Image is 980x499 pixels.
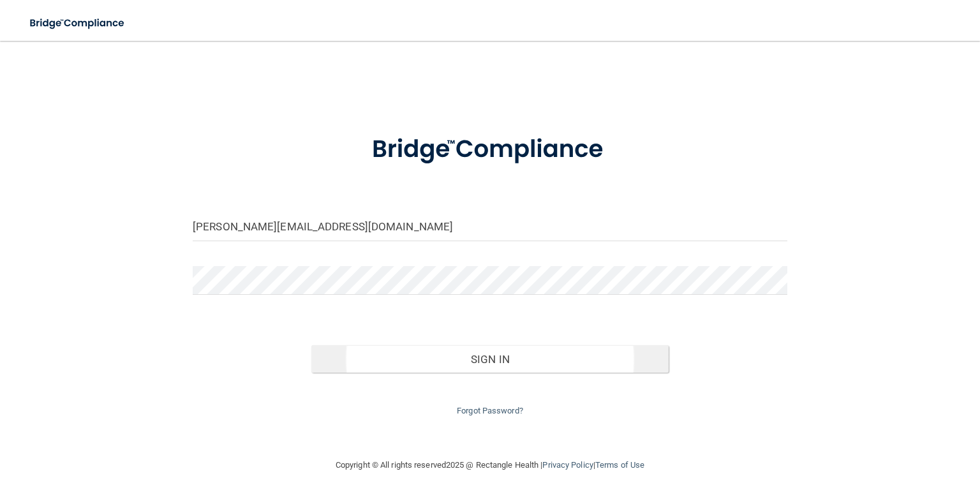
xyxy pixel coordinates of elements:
[346,117,634,182] img: bridge_compliance_login_screen.278c3ca4.svg
[457,406,523,415] a: Forgot Password?
[257,445,723,486] div: Copyright © All rights reserved 2025 @ Rectangle Health | |
[193,212,787,241] input: Email
[595,460,644,470] a: Terms of Use
[311,345,668,373] button: Sign In
[542,460,593,470] a: Privacy Policy
[760,409,965,459] iframe: Drift Widget Chat Controller
[19,10,137,36] img: bridge_compliance_login_screen.278c3ca4.svg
